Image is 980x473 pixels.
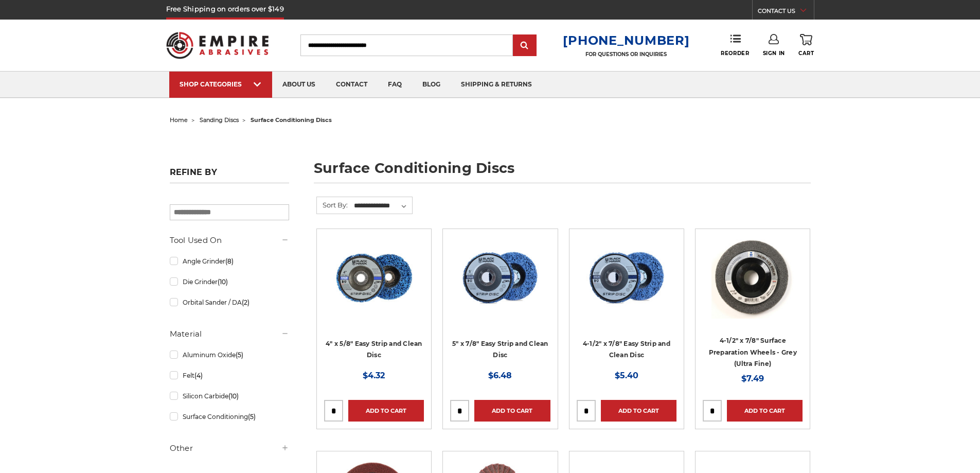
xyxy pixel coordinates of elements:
[450,236,550,336] a: blue clean and strip disc
[194,372,203,379] span: (4)
[180,80,262,88] div: SHOP CATEGORIES
[170,442,289,454] h5: Other
[326,340,422,359] a: 4" x 5/8" Easy Strip and Clean Disc
[703,236,803,336] a: Gray Surface Prep Disc
[577,236,676,336] a: 4-1/2" x 7/8" Easy Strip and Clean Disc
[721,34,749,56] a: Reorder
[412,72,451,98] a: blog
[727,400,803,422] a: Add to Cart
[451,72,542,98] a: shipping & returns
[170,387,289,405] a: Silicon Carbide
[452,340,548,359] a: 5" x 7/8" Easy Strip and Clean Disc
[741,374,764,383] span: $7.49
[582,236,671,319] img: 4-1/2" x 7/8" Easy Strip and Clean Disc
[170,346,289,364] a: Aluminum Oxide
[170,234,289,247] h5: Tool Used On
[798,50,814,57] span: Cart
[615,371,638,380] span: $5.40
[170,252,289,270] a: Angle Grinder
[248,413,256,421] span: (5)
[378,72,412,98] a: faq
[363,371,385,380] span: $4.32
[218,278,228,286] span: (10)
[459,236,541,319] img: blue clean and strip disc
[352,198,412,214] select: Sort By:
[465,267,536,288] a: Quick view
[583,340,670,359] a: 4-1/2" x 7/8" Easy Strip and Clean Disc
[228,392,239,400] span: (10)
[170,408,289,426] a: Surface Conditioning
[170,116,188,124] a: home
[166,25,269,65] img: Empire Abrasives
[225,257,234,265] span: (8)
[711,236,794,319] img: Gray Surface Prep Disc
[563,33,689,48] a: [PHONE_NUMBER]
[514,36,535,56] input: Submit
[563,51,689,58] p: FOR QUESTIONS OR INQUIRIES
[242,299,250,306] span: (2)
[170,167,289,183] h5: Refine by
[317,197,348,213] label: Sort By:
[798,34,814,57] a: Cart
[763,50,785,57] span: Sign In
[170,293,289,311] a: Orbital Sander / DA
[758,5,814,20] a: CONTACT US
[601,400,676,422] a: Add to Cart
[236,351,243,359] span: (5)
[717,267,788,288] a: Quick view
[348,400,424,422] a: Add to Cart
[474,400,550,422] a: Add to Cart
[721,50,749,57] span: Reorder
[170,366,289,384] a: Felt
[709,337,797,367] a: 4-1/2" x 7/8" Surface Preparation Wheels - Grey (Ultra Fine)
[324,236,424,336] a: 4" x 5/8" easy strip and clean discs
[251,116,332,124] span: surface conditioning discs
[326,72,378,98] a: contact
[170,328,289,340] h5: Material
[338,267,409,288] a: Quick view
[591,267,662,288] a: Quick view
[488,371,512,380] span: $6.48
[170,273,289,291] a: Die Grinder
[333,236,415,319] img: 4" x 5/8" easy strip and clean discs
[200,116,239,124] a: sanding discs
[272,72,326,98] a: about us
[314,161,811,183] h1: surface conditioning discs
